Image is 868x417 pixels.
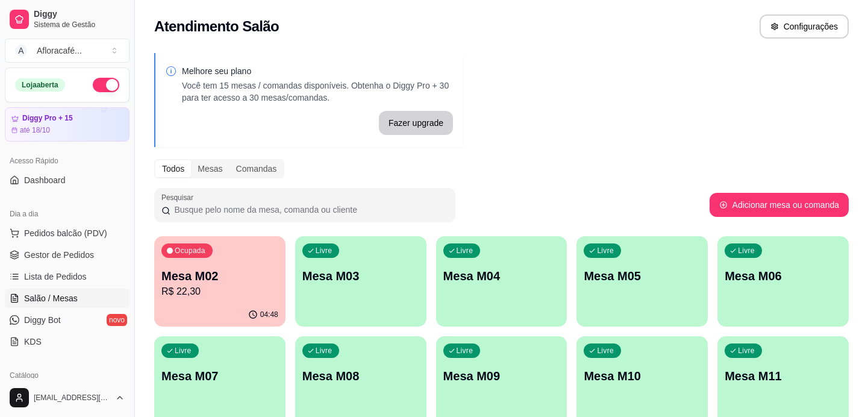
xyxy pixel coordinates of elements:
span: Diggy Bot [24,314,61,326]
div: Mesas [191,160,229,177]
a: Gestor de Pedidos [5,245,130,265]
p: Livre [597,246,614,256]
p: Você tem 15 mesas / comandas disponíveis. Obtenha o Diggy Pro + 30 para ter acesso a 30 mesas/com... [182,80,453,104]
span: A [15,45,27,57]
p: Mesa M08 [302,368,419,384]
a: Dashboard [5,171,130,190]
p: R$ 22,30 [161,284,278,299]
button: LivreMesa M04 [436,236,567,327]
div: Dia a dia [5,204,130,224]
p: 04:48 [260,310,278,319]
span: [EMAIL_ADDRESS][DOMAIN_NAME] [34,393,110,403]
span: KDS [24,336,42,348]
p: Ocupada [175,246,205,256]
button: Fazer upgrade [379,111,453,135]
div: Comandas [229,160,284,177]
div: Todos [155,160,191,177]
h2: Atendimento Salão [154,17,279,36]
p: Melhore seu plano [182,65,453,77]
p: Mesa M03 [302,268,419,284]
p: Livre [457,346,473,356]
span: Dashboard [24,174,66,186]
p: Livre [457,246,473,256]
p: Livre [175,346,192,356]
span: Sistema de Gestão [34,20,125,30]
button: LivreMesa M05 [576,236,708,327]
p: Livre [316,246,333,256]
article: até 18/10 [20,125,50,135]
div: Acesso Rápido [5,151,130,171]
button: Configurações [760,14,849,39]
p: Mesa M05 [584,268,701,284]
div: Catálogo [5,366,130,385]
a: Diggy Botnovo [5,310,130,330]
p: Mesa M07 [161,368,278,384]
p: Mesa M09 [443,368,560,384]
button: Pedidos balcão (PDV) [5,224,130,243]
div: Afloracafé ... [37,45,82,57]
p: Mesa M06 [725,268,841,284]
p: Livre [738,246,755,256]
a: DiggySistema de Gestão [5,5,130,34]
p: Mesa M04 [443,268,560,284]
p: Livre [597,346,614,356]
a: Lista de Pedidos [5,267,130,286]
span: Lista de Pedidos [24,271,87,283]
button: [EMAIL_ADDRESS][DOMAIN_NAME] [5,383,130,412]
div: Loja aberta [15,78,65,92]
p: Mesa M02 [161,268,278,284]
button: OcupadaMesa M02R$ 22,3004:48 [154,236,286,327]
a: Diggy Pro + 15até 18/10 [5,107,130,142]
a: Salão / Mesas [5,289,130,308]
p: Livre [738,346,755,356]
span: Gestor de Pedidos [24,249,94,261]
p: Livre [316,346,333,356]
button: LivreMesa M03 [295,236,426,327]
p: Mesa M11 [725,368,841,384]
button: LivreMesa M06 [717,236,849,327]
a: KDS [5,332,130,351]
button: Alterar Status [93,78,119,92]
input: Pesquisar [170,204,448,216]
span: Salão / Mesas [24,292,78,304]
button: Adicionar mesa ou comanda [710,193,849,217]
label: Pesquisar [161,192,198,202]
p: Mesa M10 [584,368,701,384]
button: Select a team [5,39,130,63]
span: Pedidos balcão (PDV) [24,227,107,239]
article: Diggy Pro + 15 [22,114,73,123]
span: Diggy [34,9,125,20]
